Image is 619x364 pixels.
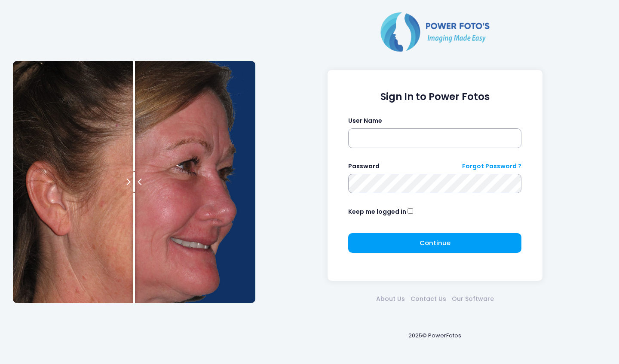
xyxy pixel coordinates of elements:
[348,91,521,103] h1: Sign In to Power Fotos
[348,162,380,171] label: Password
[420,238,450,247] span: Continue
[373,294,408,303] a: About Us
[348,207,406,216] label: Keep me logged in
[449,294,496,303] a: Our Software
[348,233,521,253] button: Continue
[348,116,382,125] label: User Name
[264,318,606,354] div: 2025© PowerFotos
[408,294,449,303] a: Contact Us
[377,10,493,53] img: Logo
[462,162,521,171] a: Forgot Password ?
